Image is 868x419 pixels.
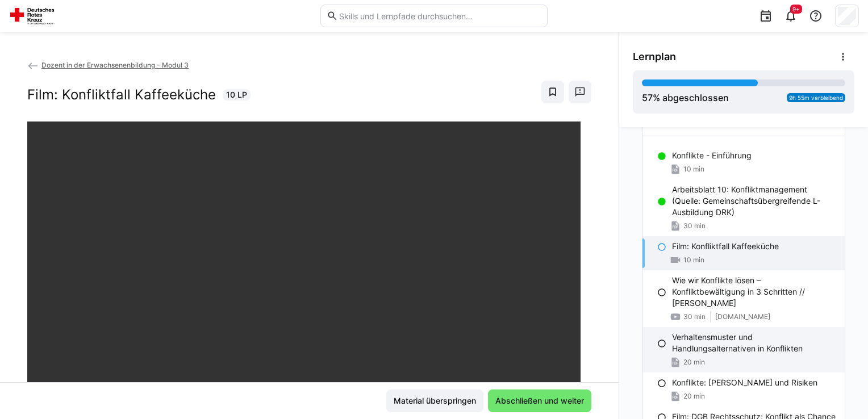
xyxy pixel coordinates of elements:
p: Verhaltensmuster und Handlungsalternativen in Konflikten [672,332,836,354]
span: 30 min [683,221,706,231]
h2: Film: Konfliktfall Kaffeeküche [27,86,216,103]
p: Konflikte - Einführung [672,150,752,161]
span: 20 min [683,392,705,401]
input: Skills und Lernpfade durchsuchen… [338,11,541,21]
span: 57 [642,92,653,103]
a: Dozent in der Erwachsenenbildung - Modul 3 [27,61,189,69]
div: % abgeschlossen [642,91,729,104]
button: Abschließen und weiter [488,389,591,412]
button: Material überspringen [386,389,483,412]
span: Dozent in der Erwachsenenbildung - Modul 3 [41,61,189,69]
span: Lernplan [633,51,676,63]
span: Abschließen und weiter [494,395,586,407]
span: 10 LP [226,89,247,100]
span: 20 min [683,358,705,367]
span: 9h 55m verbleibend [789,94,843,101]
p: Arbeitsblatt 10: Konfliktmanagement (Quelle: Gemeinschaftsübergreifende L-Ausbildung DRK) [672,184,836,218]
span: [DOMAIN_NAME] [715,312,770,321]
span: 30 min [683,312,706,321]
p: Konflikte: [PERSON_NAME] und Risiken [672,377,817,388]
span: 10 min [683,165,704,174]
p: Wie wir Konflikte lösen – Konfliktbewältigung in 3 Schritten // [PERSON_NAME] [672,275,836,309]
p: Film: Konfliktfall Kaffeeküche [672,241,779,252]
span: 9+ [792,6,800,12]
span: Material überspringen [392,395,478,407]
span: 10 min [683,255,704,265]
